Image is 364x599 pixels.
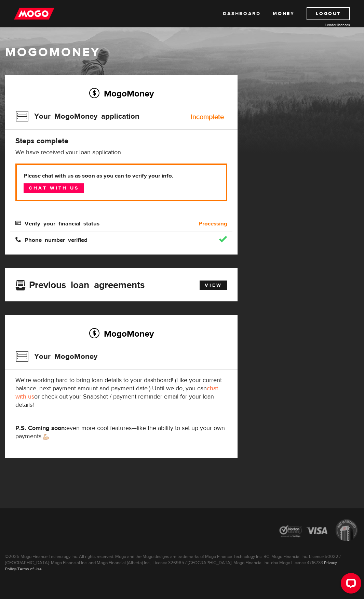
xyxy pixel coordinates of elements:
h3: Your MogoMoney application [15,107,139,125]
strong: P.S. Coming soon: [15,424,66,432]
img: strong arm emoji [43,434,49,440]
h3: Previous loan agreements [15,279,145,288]
p: even more cool features—like the ability to set up your own payments [15,424,227,441]
b: Processing [199,220,227,228]
iframe: LiveChat chat widget [335,570,364,599]
img: mogo_logo-11ee424be714fa7cbb0f0f49df9e16ec.png [14,7,54,20]
a: Chat with us [24,183,84,193]
h3: Your MogoMoney [15,348,97,365]
span: Phone number verified [15,236,87,242]
a: Logout [307,7,350,20]
a: chat with us [15,385,218,401]
h2: MogoMoney [15,86,227,101]
h2: MogoMoney [15,326,227,341]
span: Verify your financial status [15,220,99,226]
p: We're working hard to bring loan details to your dashboard! (Like your current balance, next paym... [15,376,227,409]
h4: Steps complete [15,136,227,146]
a: View [200,281,227,290]
a: Lender licences [299,22,350,27]
p: We have received your loan application [15,148,227,157]
a: Dashboard [223,7,260,20]
img: legal-icons-92a2ffecb4d32d839781d1b4e4802d7b.png [273,514,364,548]
b: Please chat with us as soon as you can to verify your info. [24,172,219,180]
a: Money [273,7,294,20]
div: Incomplete [191,114,224,120]
a: Privacy Policy [5,560,337,572]
a: Terms of Use [17,566,42,572]
h1: MogoMoney [5,45,359,60]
